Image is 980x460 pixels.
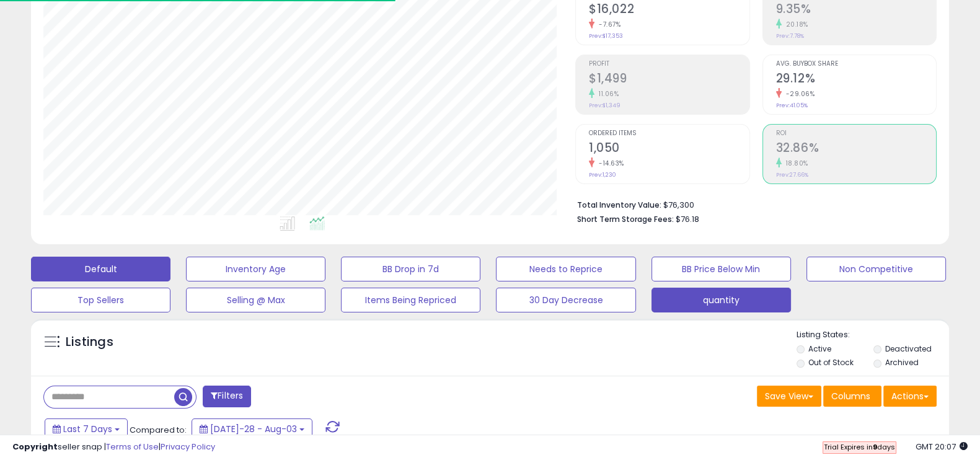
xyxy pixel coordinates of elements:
span: Ordered Items [589,130,749,137]
a: Terms of Use [106,441,159,453]
label: Archived [885,357,919,368]
small: Prev: 41.05% [776,102,808,109]
button: quantity [651,288,791,312]
span: $76.18 [676,213,699,225]
button: Selling @ Max [186,288,325,312]
button: Non Competitive [806,257,946,281]
button: Columns [823,386,881,407]
label: Active [808,343,831,354]
small: -29.06% [782,89,815,99]
small: Prev: $1,349 [589,102,620,109]
li: $76,300 [577,197,927,211]
button: Top Sellers [31,288,170,312]
button: 30 Day Decrease [496,288,635,312]
strong: Copyright [12,441,58,453]
span: 2025-08-11 20:07 GMT [916,441,968,453]
b: Short Term Storage Fees: [577,214,674,224]
span: Trial Expires in days [824,442,895,452]
span: Columns [831,390,870,402]
h2: $1,499 [589,71,749,88]
button: Filters [203,386,251,407]
span: Avg. Buybox Share [776,61,936,68]
span: Compared to: [130,424,187,436]
small: -7.67% [594,20,620,29]
button: BB Price Below Min [651,257,791,281]
button: [DATE]-28 - Aug-03 [192,418,312,440]
h2: 29.12% [776,71,936,88]
p: Listing States: [797,329,949,341]
small: Prev: 7.78% [776,32,804,40]
button: BB Drop in 7d [341,257,480,281]
span: Last 7 Days [63,423,112,435]
button: Needs to Reprice [496,257,635,281]
b: 9 [873,442,877,452]
b: Total Inventory Value: [577,200,661,210]
button: Save View [757,386,821,407]
small: -14.63% [594,159,624,168]
h2: $16,022 [589,2,749,19]
span: Profit [589,61,749,68]
div: seller snap | | [12,441,215,453]
button: Inventory Age [186,257,325,281]
small: Prev: 1,230 [589,171,616,179]
button: Items Being Repriced [341,288,480,312]
small: 18.80% [782,159,808,168]
label: Deactivated [885,343,932,354]
small: Prev: 27.66% [776,171,808,179]
a: Privacy Policy [161,441,215,453]
h2: 1,050 [589,141,749,157]
small: 20.18% [782,20,808,29]
button: Default [31,257,170,281]
h2: 32.86% [776,141,936,157]
span: ROI [776,130,936,137]
span: [DATE]-28 - Aug-03 [210,423,297,435]
h5: Listings [66,334,113,351]
h2: 9.35% [776,2,936,19]
label: Out of Stock [808,357,854,368]
button: Actions [883,386,937,407]
small: 11.06% [594,89,619,99]
button: Last 7 Days [45,418,128,440]
small: Prev: $17,353 [589,32,623,40]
